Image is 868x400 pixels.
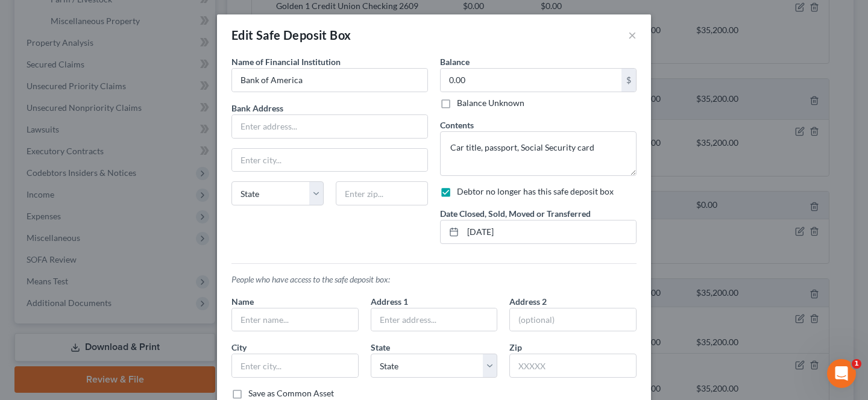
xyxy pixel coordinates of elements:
label: State [371,341,390,354]
div: $ [621,69,636,92]
div: Edit Safe Deposit Box [231,27,351,43]
input: MM/DD/YYYY [463,220,636,243]
span: Name of Financial Institution [231,57,341,67]
label: Address 1 [371,295,408,308]
p: People who have access to the safe deposit box: [231,273,637,286]
label: Debtor no longer has this safe deposit box [457,186,614,198]
input: Enter address... [232,115,427,138]
input: 0.00 [441,69,621,92]
label: Address 2 [509,295,547,308]
label: Zip [509,341,522,354]
label: Save as Common Asset [248,387,334,399]
input: Enter address... [371,308,497,331]
input: Enter zip... [336,181,428,205]
iframe: Intercom live chat [827,359,856,388]
input: Enter city... [232,149,427,172]
input: (optional) [510,308,636,331]
button: × [628,28,637,42]
label: Balance Unknown [457,97,524,109]
span: 1 [852,359,861,369]
label: Contents [440,119,474,131]
span: Date Closed, Sold, Moved or Transferred [440,208,591,219]
input: XXXXX [509,354,637,378]
label: Balance [440,55,470,68]
input: Enter name... [232,69,427,92]
label: Name [231,295,254,308]
input: Enter city... [232,354,358,377]
label: Bank Address [231,102,283,114]
label: City [231,341,247,354]
input: Enter name... [232,308,358,331]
